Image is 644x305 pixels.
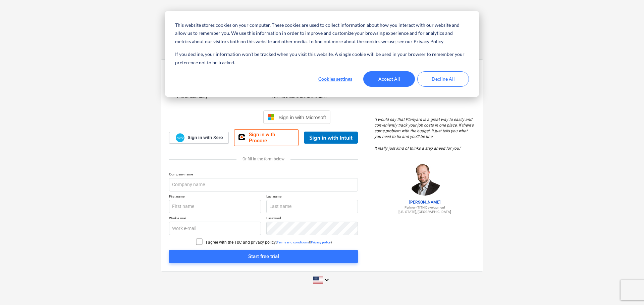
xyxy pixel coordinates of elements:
p: I agree with the T&C and privacy policy [206,240,276,245]
img: Microsoft logo [268,114,274,121]
p: Last name [266,194,358,200]
a: Terms and conditions [277,240,309,244]
p: Password [266,216,358,222]
button: Cookies settings [309,71,361,87]
span: Sign in with Microsoft [278,115,326,120]
a: Sign in with Procore [234,129,299,146]
span: Sign in with Xero [187,135,223,141]
p: First name [169,194,261,200]
button: Start free trial [169,250,358,263]
div: Cookie banner [165,11,479,97]
div: Start free trial [248,252,279,261]
a: Sign in with Xero [169,132,229,144]
p: [PERSON_NAME] [374,200,475,205]
input: First name [169,200,261,213]
img: Jordan Cohen [408,162,441,196]
p: " I would say that Planyard is a great way to easily and conveniently track your job costs in one... [374,117,475,151]
p: [US_STATE], [GEOGRAPHIC_DATA] [374,210,475,214]
span: Sign in with Procore [249,132,294,144]
a: Privacy policy [311,240,331,244]
p: Partner - TITN Development [374,205,475,210]
iframe: Sign in with Google Button [193,110,261,125]
p: Work e-mail [169,216,261,222]
button: Decline All [417,71,469,87]
p: ( & ) [276,240,332,244]
p: This website stores cookies on your computer. These cookies are used to collect information about... [175,21,469,46]
input: Last name [266,200,358,213]
input: Work e-mail [169,222,261,235]
p: Company name [169,172,358,178]
button: Accept All [363,71,415,87]
input: Company name [169,178,358,192]
img: Xero logo [176,133,184,142]
i: keyboard_arrow_down [323,276,331,284]
div: Or fill in the form below [169,157,358,161]
p: If you decline, your information won’t be tracked when you visit this website. A single cookie wi... [175,50,469,67]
